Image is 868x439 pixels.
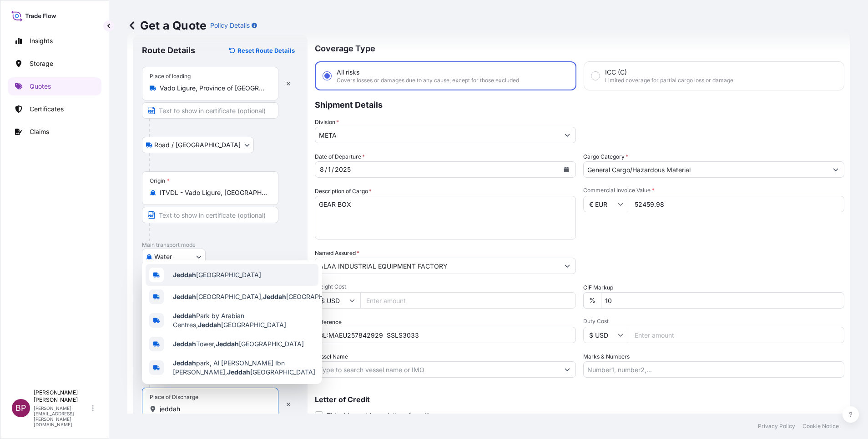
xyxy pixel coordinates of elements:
b: Jeddah [173,271,196,279]
div: / [332,164,334,175]
span: ICC (C) [605,68,627,77]
span: Covers losses or damages due to any cause, except for those excluded [337,77,519,84]
b: Jeddah [173,340,196,348]
div: month, [319,164,325,175]
p: Certificates [30,105,64,114]
label: Reference [315,318,342,327]
div: Place of Discharge [150,394,198,401]
input: Origin [160,188,267,197]
b: Jeddah [173,312,196,319]
span: Limited coverage for partial cargo loss or damage [605,77,733,84]
div: % [583,292,601,309]
p: Cookie Notice [802,423,839,430]
span: BP [15,404,26,413]
b: Jeddah [173,293,196,300]
b: Jeddah [263,293,286,300]
b: Jeddah [173,359,196,367]
b: Jeddah [198,321,221,329]
span: [GEOGRAPHIC_DATA], [GEOGRAPHIC_DATA] [173,292,351,301]
input: Enter amount [360,292,576,309]
input: Place of loading [160,84,267,93]
label: Marks & Numbers [583,352,630,361]
span: Tower, [GEOGRAPHIC_DATA] [173,339,304,349]
p: Privacy Policy [758,423,795,430]
button: Show suggestions [828,161,844,178]
span: Water [154,252,172,261]
p: [PERSON_NAME][EMAIL_ADDRESS][PERSON_NAME][DOMAIN_NAME] [34,405,90,427]
p: [PERSON_NAME] [PERSON_NAME] [34,389,90,404]
input: Enter percentage [601,292,844,309]
button: Show suggestions [559,258,575,274]
div: Place of loading [150,73,191,80]
div: year, [334,164,352,175]
span: Date of Departure [315,152,365,161]
input: Full name [315,258,559,274]
input: Enter amount [629,327,844,343]
label: CIF Markup [583,283,613,292]
button: Show suggestions [559,127,575,143]
p: Claims [30,127,49,136]
span: Road / [GEOGRAPHIC_DATA] [154,140,241,150]
label: Description of Cargo [315,187,372,196]
b: Jeddah [227,368,250,376]
input: Text to appear on certificate [142,207,278,223]
input: Type to search vessel name or IMO [315,361,559,378]
input: Place of Discharge [160,404,267,414]
b: Jeddah [216,340,239,348]
label: Cargo Category [583,152,628,161]
p: Quotes [30,82,51,91]
span: All risks [337,68,359,77]
button: Show suggestions [559,361,575,378]
p: Insights [30,36,53,45]
label: Vessel Name [315,352,348,361]
span: Park by Arabian Centres, [GEOGRAPHIC_DATA] [173,311,315,329]
p: Letter of Credit [315,396,844,403]
span: Commercial Invoice Value [583,187,844,194]
p: Policy Details [210,21,250,30]
label: Named Assured [315,249,359,258]
p: Storage [30,59,53,68]
input: Text to appear on certificate [142,102,278,119]
input: Select a commodity type [584,161,828,178]
div: / [325,164,327,175]
input: Your internal reference [315,327,576,343]
p: Main transport mode [142,241,298,249]
input: Number1, number2,... [583,361,844,378]
span: [GEOGRAPHIC_DATA] [173,270,261,279]
span: Duty Cost [583,318,844,325]
p: Get a Quote [127,18,207,33]
span: This shipment has a letter of credit [327,411,430,420]
div: Show suggestions [142,260,322,384]
button: Select transport [142,249,206,265]
input: Type amount [629,196,844,212]
input: Type to search division [315,127,559,143]
div: day, [327,164,332,175]
button: Calendar [559,162,574,177]
span: Freight Cost [315,283,576,290]
p: Shipment Details [315,90,844,118]
span: park, Al [PERSON_NAME] Ibn [PERSON_NAME], [GEOGRAPHIC_DATA] [173,359,315,377]
div: Origin [150,177,170,185]
button: Select transport [142,137,254,153]
label: Division [315,118,339,127]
